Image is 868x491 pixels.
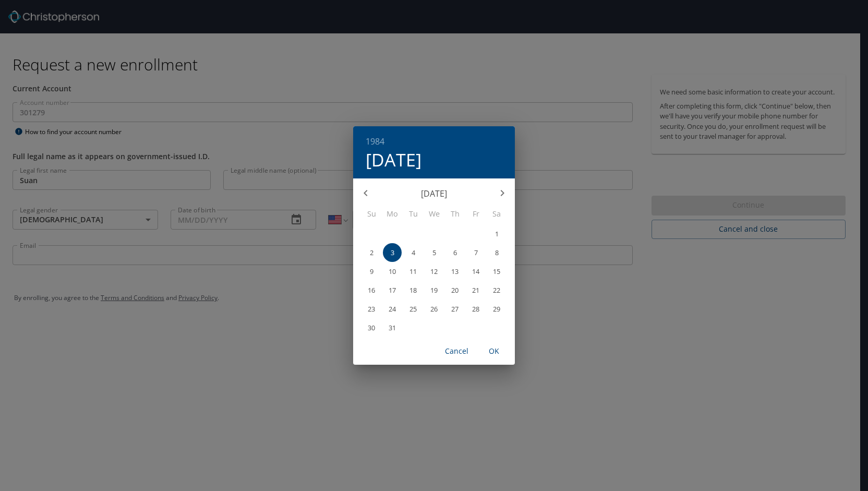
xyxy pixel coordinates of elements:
p: 8 [495,249,499,256]
span: We [425,208,443,220]
button: 26 [425,300,443,318]
p: 27 [451,306,459,313]
button: 18 [404,281,423,300]
span: Mo [383,208,402,220]
button: 23 [362,300,381,318]
button: 5 [425,243,443,262]
button: 9 [362,262,381,281]
p: 14 [472,268,479,275]
p: 3 [391,249,394,256]
button: 11 [404,262,423,281]
button: 15 [487,262,506,281]
p: 2 [370,249,373,256]
p: 22 [493,287,500,294]
button: 20 [445,281,464,300]
button: 1 [487,224,506,243]
button: 29 [487,300,506,318]
button: 27 [445,300,464,318]
span: Th [445,208,464,220]
span: Tu [404,208,423,220]
button: 12 [425,262,443,281]
p: 18 [409,287,417,294]
span: OK [481,345,507,358]
button: 21 [466,281,485,300]
span: Cancel [444,345,469,358]
span: Fr [466,208,485,220]
p: 31 [389,325,396,331]
button: 22 [487,281,506,300]
button: 3 [383,243,402,262]
button: 7 [466,243,485,262]
p: 21 [472,287,479,294]
button: 25 [404,300,423,318]
p: 30 [368,325,375,331]
button: 2 [362,243,381,262]
button: [DATE] [366,149,421,171]
button: 14 [466,262,485,281]
button: 6 [445,243,464,262]
button: 31 [383,318,402,337]
p: 13 [451,268,459,275]
button: 4 [404,243,423,262]
button: Cancel [440,342,473,361]
p: 15 [493,268,500,275]
button: OK [477,342,511,361]
button: 1984 [366,134,384,149]
p: 12 [430,268,438,275]
span: Su [362,208,381,220]
button: 8 [487,243,506,262]
p: 28 [472,306,479,313]
p: 25 [409,306,417,313]
button: 10 [383,262,402,281]
button: 19 [425,281,443,300]
p: 23 [368,306,375,313]
p: 24 [389,306,396,313]
button: 24 [383,300,402,318]
p: 4 [412,249,415,256]
span: Sa [487,208,506,220]
button: 13 [445,262,464,281]
p: [DATE] [378,187,490,200]
p: 20 [451,287,459,294]
p: 26 [430,306,438,313]
p: 19 [430,287,438,294]
p: 11 [409,268,417,275]
button: 30 [362,318,381,337]
p: 9 [370,268,373,275]
p: 7 [474,249,478,256]
p: 29 [493,306,500,313]
p: 17 [389,287,396,294]
p: 16 [368,287,375,294]
p: 10 [389,268,396,275]
button: 28 [466,300,485,318]
p: 5 [432,249,436,256]
button: 17 [383,281,402,300]
button: 16 [362,281,381,300]
p: 1 [495,231,499,237]
p: 6 [453,249,457,256]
